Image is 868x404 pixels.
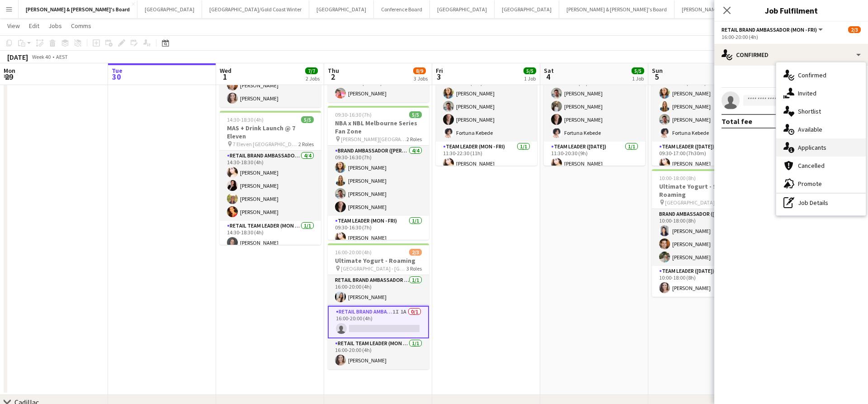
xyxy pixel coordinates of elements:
h3: Ultimate Yogurt - Roaming [328,257,429,265]
app-card-role: Brand Ambassador ([DATE])4/411:30-20:30 (9h)[PERSON_NAME][PERSON_NAME][PERSON_NAME]Fortuna Kebede [544,71,645,142]
span: View [7,22,20,30]
span: 2 [326,71,339,82]
span: 2 Roles [298,141,314,147]
div: 3 Jobs [414,75,428,82]
span: Applicants [798,143,826,152]
button: Conference Board [374,0,430,18]
button: [PERSON_NAME] & [PERSON_NAME]'s Board [559,0,675,18]
span: Comms [71,22,91,30]
span: 10:00-18:00 (8h) [659,175,696,181]
app-card-role: Brand Ambassador ([PERSON_NAME])4/409:30-16:30 (7h)[PERSON_NAME][PERSON_NAME][PERSON_NAME][PERSON... [328,146,429,216]
span: 2 Roles [406,136,422,143]
h3: NBA x NBL Melbourne Series Fan Zone [328,119,429,135]
span: 1 [218,71,231,82]
button: RETAIL Brand Ambassador (Mon - Fri) [722,26,824,33]
span: Cancelled [798,162,825,170]
button: [GEOGRAPHIC_DATA]/Gold Coast Winter [202,0,309,18]
span: 09:30-16:30 (7h) [335,111,372,118]
span: 14:30-18:30 (4h) [227,116,264,123]
app-card-role: Team Leader (Mon - Fri)2/214:00-18:00 (4h)[PERSON_NAME][PERSON_NAME] [220,63,321,107]
div: Confirmed [714,44,868,66]
span: 5/5 [632,67,644,74]
span: 2/3 [848,26,861,33]
span: 5/5 [301,116,314,123]
span: Week 40 [30,53,52,60]
app-job-card: 11:30-20:30 (9h)5/5NBA x NBL Melbourne Series Fan Zone [PERSON_NAME][GEOGRAPHIC_DATA], [GEOGRAPHI... [544,32,645,166]
button: [GEOGRAPHIC_DATA] [430,0,495,18]
app-card-role: Brand Ambassador ([DATE])3/310:00-18:00 (8h)[PERSON_NAME][PERSON_NAME][PERSON_NAME] [652,209,753,266]
button: [GEOGRAPHIC_DATA] [137,0,202,18]
app-card-role: RETAIL Brand Ambassador (Mon - Fri)1I1A0/116:00-20:00 (4h) [328,306,429,338]
span: 2/3 [409,249,422,256]
div: [DATE] [7,52,28,62]
a: View [4,20,24,32]
a: Comms [67,20,95,32]
div: Total fee [722,117,752,126]
a: Jobs [45,20,66,32]
span: 3 Roles [406,265,422,272]
span: 7/7 [305,67,318,74]
span: 4 [542,71,554,82]
span: 7 Eleven [GEOGRAPHIC_DATA] [233,141,298,147]
app-card-role: Brand Ambassador ([DATE])4/409:30-17:00 (7h30m)[PERSON_NAME][PERSON_NAME][PERSON_NAME]Fortuna Kebede [652,71,753,142]
span: Invited [798,89,816,97]
span: 3 [434,71,443,82]
app-job-card: 11:30-22:30 (11h)5/5NBA x NBL Melbourne Series Fan Zone [PERSON_NAME][GEOGRAPHIC_DATA], [GEOGRAPH... [436,32,537,166]
span: [GEOGRAPHIC_DATA] - [GEOGRAPHIC_DATA] [665,199,731,206]
span: [PERSON_NAME][GEOGRAPHIC_DATA], [GEOGRAPHIC_DATA] [341,136,406,143]
button: [PERSON_NAME] & [PERSON_NAME]'s Board [19,0,137,18]
div: Job Details [776,194,866,212]
app-job-card: 16:00-20:00 (4h)2/3Ultimate Yogurt - Roaming [GEOGRAPHIC_DATA] - [GEOGRAPHIC_DATA]3 RolesRETAIL B... [328,243,429,369]
app-card-role: RETAIL Team Leader (Mon - Fri)1/116:00-20:00 (4h)[PERSON_NAME] [328,338,429,369]
h3: Ultimate Yogurt - Static + Roaming [652,182,753,199]
div: 09:30-17:00 (7h30m)5/5NBA x NBL Melbourne Series Fan Zone [PERSON_NAME][GEOGRAPHIC_DATA], [GEOGRA... [652,32,753,166]
span: Sun [652,67,663,75]
span: Sat [544,67,554,75]
button: [PERSON_NAME]'s Board [675,0,746,18]
app-card-role: Team Leader ([DATE])1/111:30-20:30 (9h)[PERSON_NAME] [544,142,645,172]
app-job-card: 10:00-18:00 (8h)4/4Ultimate Yogurt - Static + Roaming [GEOGRAPHIC_DATA] - [GEOGRAPHIC_DATA]2 Role... [652,169,753,297]
app-card-role: RETAIL Brand Ambassador (Mon - Fri)4/414:30-18:30 (4h)[PERSON_NAME][PERSON_NAME][PERSON_NAME][PER... [220,151,321,221]
app-job-card: 09:30-16:30 (7h)5/5NBA x NBL Melbourne Series Fan Zone [PERSON_NAME][GEOGRAPHIC_DATA], [GEOGRAPHI... [328,106,429,240]
button: [GEOGRAPHIC_DATA] [495,0,559,18]
app-card-role: Event Manager (Mon - Fri)1/107:30-14:00 (6h30m)[PERSON_NAME] [328,71,429,102]
app-card-role: RETAIL Team Leader (Mon - Fri)1/114:30-18:30 (4h)[PERSON_NAME] [220,221,321,252]
span: Edit [29,22,39,30]
span: 8/9 [413,67,426,74]
div: AEST [56,53,68,60]
app-card-role: RETAIL Brand Ambassador (Mon - Fri)1/116:00-20:00 (4h)[PERSON_NAME] [328,275,429,306]
app-job-card: 14:30-18:30 (4h)5/5MAS + Drink Launch @ 7 Eleven 7 Eleven [GEOGRAPHIC_DATA]2 RolesRETAIL Brand Am... [220,111,321,245]
span: 5 [651,71,663,82]
span: Wed [220,67,231,75]
span: Promote [798,180,822,188]
app-card-role: Team Leader (Mon - Fri)1/111:30-22:30 (11h)[PERSON_NAME] [436,142,537,172]
span: Mon [4,67,15,75]
div: 1 Job [632,75,644,82]
app-card-role: Team Leader ([DATE])1/110:00-18:00 (8h)[PERSON_NAME] [652,266,753,297]
span: 30 [110,71,123,82]
span: Jobs [48,22,62,30]
span: [GEOGRAPHIC_DATA] - [GEOGRAPHIC_DATA] [341,265,406,272]
span: Fri [436,67,443,75]
span: Confirmed [798,71,826,79]
app-card-role: Brand Ambassador ([PERSON_NAME])4/411:30-22:30 (11h)[PERSON_NAME][PERSON_NAME][PERSON_NAME]Fortun... [436,71,537,142]
span: RETAIL Brand Ambassador (Mon - Fri) [722,26,817,33]
span: Available [798,125,822,133]
span: Thu [328,67,339,75]
div: 1 Job [524,75,536,82]
app-card-role: Team Leader ([DATE])1/109:30-17:00 (7h30m)[PERSON_NAME] [652,142,753,172]
div: 16:00-20:00 (4h) [722,33,861,40]
span: Shortlist [798,107,821,115]
span: 29 [2,71,15,82]
app-card-role: Team Leader (Mon - Fri)1/109:30-16:30 (7h)[PERSON_NAME] [328,216,429,247]
span: Tue [112,67,123,75]
span: 16:00-20:00 (4h) [335,249,372,256]
span: 5/5 [409,111,422,118]
div: 2 Jobs [306,75,320,82]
